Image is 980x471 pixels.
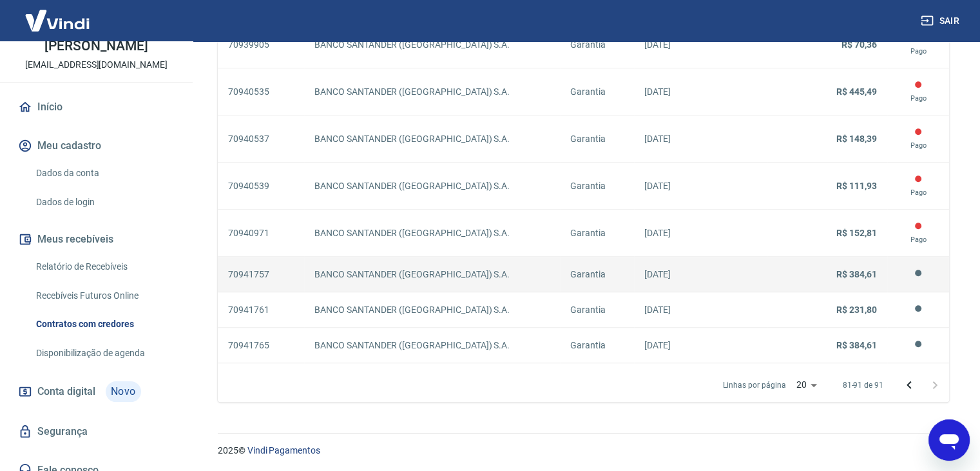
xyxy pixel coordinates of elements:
div: Este contrato já foi pago e os valores foram direcionados para o beneficiário do contrato. [898,32,939,57]
a: Conta digitalNovo [15,376,177,407]
button: Meu cadastro [15,132,177,160]
p: 70940971 [228,226,294,240]
p: Pago [898,93,939,105]
button: Sair [918,9,965,33]
a: Contratos com credores [31,311,177,337]
p: BANCO SANTANDER ([GEOGRAPHIC_DATA]) S.A. [314,226,550,240]
a: Disponibilização de agenda [31,340,177,366]
a: Dados de login [31,189,177,215]
p: [DATE] [644,38,756,52]
p: Garantia [570,226,623,240]
p: BANCO SANTANDER ([GEOGRAPHIC_DATA]) S.A. [314,132,550,146]
a: Início [15,93,177,121]
img: Vindi [15,1,99,40]
p: [DATE] [644,132,756,146]
p: Garantia [570,339,623,352]
p: BANCO SANTANDER ([GEOGRAPHIC_DATA]) S.A. [314,303,550,317]
p: BANCO SANTANDER ([GEOGRAPHIC_DATA]) S.A. [314,38,550,52]
p: BANCO SANTANDER ([GEOGRAPHIC_DATA]) S.A. [314,85,550,99]
p: Pago [898,234,939,246]
span: Conta digital [37,383,95,401]
a: Vindi Pagamentos [247,445,320,456]
div: Este contrato já foi pago e os valores foram direcionados para o beneficiário do contrato. [898,173,939,199]
strong: R$ 384,61 [836,340,877,350]
strong: R$ 384,61 [836,269,877,279]
p: BANCO SANTANDER ([GEOGRAPHIC_DATA]) S.A. [314,268,550,281]
p: Garantia [570,132,623,146]
p: 70940539 [228,179,294,193]
strong: R$ 231,80 [836,305,877,315]
a: Segurança [15,417,177,446]
div: 20 [791,376,821,394]
p: [DATE] [644,339,756,352]
strong: R$ 152,81 [836,228,877,238]
p: 70941761 [228,303,294,317]
p: Garantia [570,38,623,52]
p: Garantia [570,268,623,281]
p: 70940535 [228,85,294,99]
a: Dados da conta [31,160,177,186]
a: Recebíveis Futuros Online [31,283,177,309]
p: [DATE] [644,303,756,317]
p: 70941757 [228,268,294,281]
strong: R$ 111,93 [836,181,877,191]
button: Página anterior [896,372,922,398]
span: Novo [106,381,141,402]
p: [EMAIL_ADDRESS][DOMAIN_NAME] [25,58,168,72]
p: Garantia [570,85,623,99]
p: Pago [898,46,939,57]
p: Pago [898,187,939,199]
p: 70940537 [228,132,294,146]
div: Este contrato já foi pago e os valores foram direcionados para o beneficiário do contrato. [898,220,939,246]
p: Garantia [570,303,623,317]
p: 2025 © [218,444,949,457]
a: Relatório de Recebíveis [31,254,177,280]
p: [DATE] [644,179,756,193]
p: Linhas por página [723,379,785,391]
p: BANCO SANTANDER ([GEOGRAPHIC_DATA]) S.A. [314,179,550,193]
p: [PERSON_NAME] [PERSON_NAME] [10,26,182,53]
p: Pago [898,140,939,152]
div: Este contrato já foi pago e os valores foram direcionados para o beneficiário do contrato. [898,79,939,105]
strong: R$ 148,39 [836,134,877,144]
p: [DATE] [644,226,756,240]
p: 81-91 de 91 [842,379,883,391]
p: [DATE] [644,85,756,99]
p: 70941765 [228,339,294,352]
p: BANCO SANTANDER ([GEOGRAPHIC_DATA]) S.A. [314,339,550,352]
div: Este contrato já foi pago e os valores foram direcionados para o beneficiário do contrato. [898,126,939,152]
strong: R$ 445,49 [836,86,877,97]
p: Garantia [570,179,623,193]
button: Meus recebíveis [15,225,177,254]
p: [DATE] [644,268,756,281]
p: 70939905 [228,38,294,52]
strong: R$ 70,36 [841,39,877,50]
iframe: Botão para abrir a janela de mensagens [928,419,970,461]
